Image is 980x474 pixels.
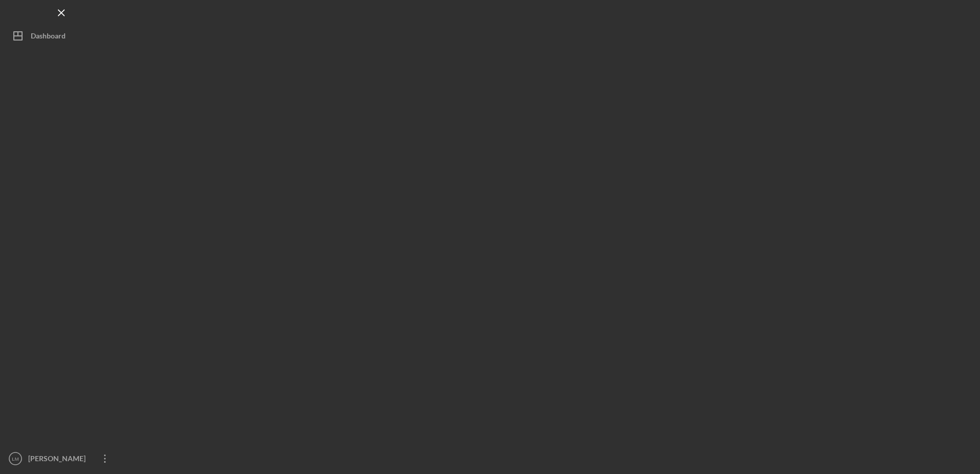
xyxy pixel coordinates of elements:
[26,448,92,471] div: [PERSON_NAME]
[12,456,18,462] text: LM
[5,26,118,46] button: Dashboard
[5,448,118,469] button: LM[PERSON_NAME]
[31,26,66,49] div: Dashboard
